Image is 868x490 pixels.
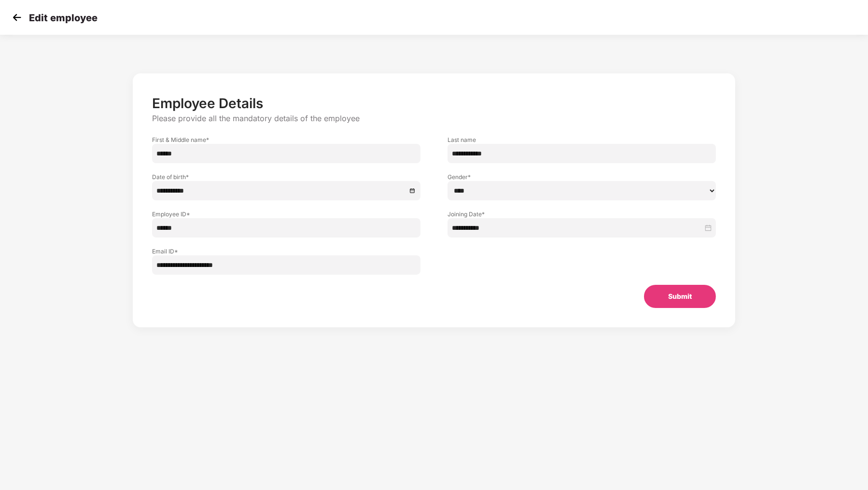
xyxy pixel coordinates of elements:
img: svg+xml;base64,PHN2ZyB4bWxucz0iaHR0cDovL3d3dy53My5vcmcvMjAwMC9zdmciIHdpZHRoPSIzMCIgaGVpZ2h0PSIzMC... [10,10,24,25]
label: First & Middle name [152,136,420,144]
p: Edit employee [29,12,98,24]
label: Employee ID [152,210,420,218]
label: Joining Date [448,210,716,218]
button: Submit [644,285,716,308]
p: Employee Details [152,95,716,112]
p: Please provide all the mandatory details of the employee [152,113,716,124]
label: Last name [448,136,716,144]
label: Gender [448,173,716,181]
label: Date of birth [152,173,420,181]
label: Email ID [152,247,420,255]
